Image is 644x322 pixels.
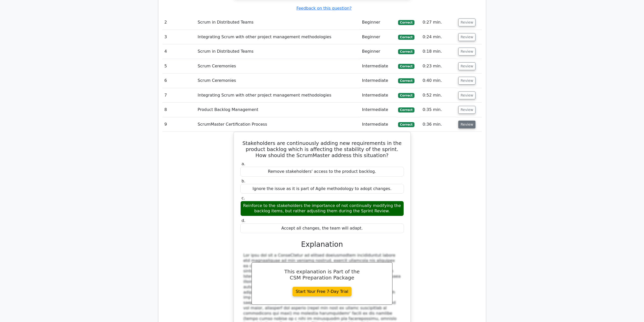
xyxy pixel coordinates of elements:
td: 0:24 min. [421,30,456,44]
td: Scrum in Distributed Teams [196,44,360,59]
h3: Explanation [243,240,401,249]
button: Review [458,77,475,85]
td: Product Backlog Management [196,103,360,117]
td: Scrum in Distributed Teams [196,15,360,30]
h5: Stakeholders are continuously adding new requirements in the product backlog which is affecting t... [240,140,404,158]
span: d. [242,218,245,223]
div: Reinforce to the stakeholders the importance of not continually modifying the backlog items, but ... [240,201,404,216]
td: Scrum Ceremonies [196,73,360,88]
td: Integrating Scrum with other project management methodologies [196,88,360,103]
td: 0:35 min. [421,103,456,117]
td: 0:23 min. [421,59,456,73]
span: Correct [398,78,414,83]
td: Intermediate [360,73,396,88]
td: Integrating Scrum with other project management methodologies [196,30,360,44]
td: 3 [162,30,196,44]
span: Correct [398,20,414,25]
span: Correct [398,49,414,54]
span: Correct [398,64,414,69]
button: Review [458,33,475,41]
td: 0:36 min. [421,117,456,132]
td: 0:27 min. [421,15,456,30]
button: Review [458,18,475,26]
button: Review [458,121,475,128]
span: Correct [398,35,414,40]
td: 2 [162,15,196,30]
span: Correct [398,93,414,98]
span: a. [242,161,245,166]
div: Accept all changes, the team will adapt. [240,223,404,233]
span: Correct [398,107,414,112]
div: Remove stakeholders' access to the product backlog. [240,167,404,177]
td: Intermediate [360,88,396,103]
a: Feedback on this question? [296,6,351,11]
td: 7 [162,88,196,103]
button: Review [458,106,475,114]
span: b. [242,179,245,183]
td: Beginner [360,30,396,44]
td: Intermediate [360,59,396,73]
button: Review [458,91,475,99]
button: Review [458,62,475,70]
td: Beginner [360,44,396,59]
span: c. [242,196,245,200]
td: 0:18 min. [421,44,456,59]
td: ScrumMaster Certification Process [196,117,360,132]
div: Ignore the issue as it is part of Agile methodology to adopt changes. [240,184,404,194]
td: Intermediate [360,103,396,117]
button: Review [458,48,475,55]
td: Beginner [360,15,396,30]
td: 5 [162,59,196,73]
td: 8 [162,103,196,117]
td: Intermediate [360,117,396,132]
span: Correct [398,122,414,127]
td: 9 [162,117,196,132]
td: Scrum Ceremonies [196,59,360,73]
td: 0:40 min. [421,73,456,88]
td: 6 [162,73,196,88]
a: Start Your Free 7-Day Trial [293,287,352,296]
td: 0:52 min. [421,88,456,103]
td: 4 [162,44,196,59]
